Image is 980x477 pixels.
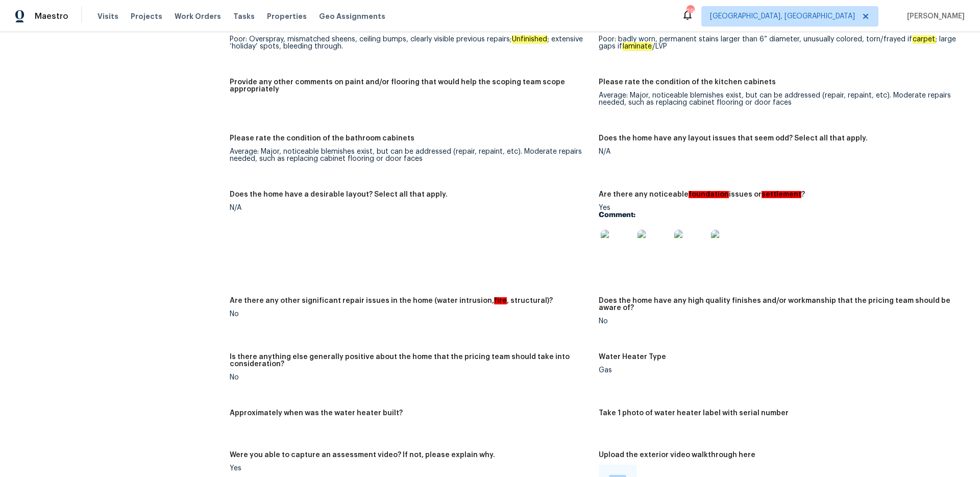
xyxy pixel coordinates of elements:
[319,11,385,21] span: Geo Assignments
[230,191,448,198] h5: Does the home have a desirable layout? Select all that apply.
[599,410,789,417] h5: Take 1 photo of water heater label with serial number
[230,311,591,318] div: No
[599,79,776,86] h5: Please rate the condition of the kitchen cabinets
[131,11,162,21] span: Projects
[267,11,307,21] span: Properties
[762,191,801,198] em: settlement
[599,148,960,155] div: N/A
[687,6,694,16] div: 29
[599,135,868,142] h5: Does the home have any layout issues that seem odd? Select all that apply.
[599,451,755,459] h5: Upload the exterior video walkthrough here
[230,374,591,381] div: No
[230,297,553,304] h5: Are there any other significant repair issues in the home (water intrusion, , structural)?
[230,410,403,417] h5: Approximately when was the water heater built?
[35,11,68,21] span: Maestro
[599,211,635,219] b: Comment:
[230,135,414,142] h5: Please rate the condition of the bathroom cabinets
[230,148,591,162] div: Average: Major, noticeable blemishes exist, but can be addressed (repair, repaint, etc). Moderate...
[903,11,965,21] span: [PERSON_NAME]
[710,11,855,21] span: [GEOGRAPHIC_DATA], [GEOGRAPHIC_DATA]
[599,191,805,198] h5: Are there any noticeable issues or ?
[599,318,960,325] div: No
[599,297,960,312] h5: Does the home have any high quality finishes and/or workmanship that the pricing team should be a...
[233,13,255,20] span: Tasks
[230,36,591,50] div: Poor: Overspray, mismatched sheens, ceiling bumps, clearly visible previous repairs; ; extensive ...
[511,35,548,43] em: Unfinished
[599,353,666,361] h5: Water Heater Type
[97,11,118,21] span: Visits
[230,465,591,472] div: Yes
[912,35,936,43] em: carpet
[599,92,960,106] div: Average: Major, noticeable blemishes exist, but can be addressed (repair, repaint, etc). Moderate...
[599,204,960,269] div: Yes
[622,42,652,51] em: laminate
[175,11,221,21] span: Work Orders
[599,367,960,374] div: Gas
[230,353,591,368] h5: Is there anything else generally positive about the home that the pricing team should take into c...
[494,297,507,304] em: fire
[599,36,960,50] div: Poor: badly worn, permanent stains larger than 6” diameter, unusually colored, torn/frayed if ; l...
[689,191,729,198] em: foundation
[230,451,495,459] h5: Were you able to capture an assessment video? If not, please explain why.
[230,204,591,211] div: N/A
[230,79,591,93] h5: Provide any other comments on paint and/or flooring that would help the scoping team scope approp...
